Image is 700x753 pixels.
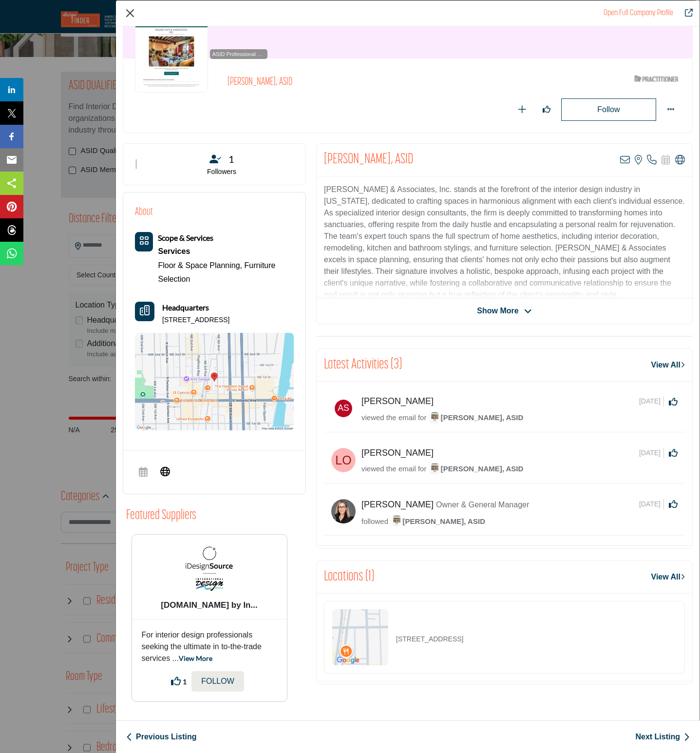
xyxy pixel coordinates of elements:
[158,244,294,259] a: Services
[436,499,529,511] p: Owner & General Manager
[429,411,441,424] img: image
[361,464,426,473] span: viewed the email for
[639,499,664,509] span: [DATE]
[227,76,495,89] h2: [PERSON_NAME], ASID
[669,500,678,508] i: Click to Like this activity
[183,676,187,687] span: 1
[135,19,208,93] img: maura-taft logo
[135,232,153,251] button: Category Icon
[512,100,532,119] button: Add To List
[185,544,234,593] img: iDesignSource.com by International Design Source
[201,676,234,687] p: Follow
[635,731,690,743] a: Next Listing
[324,184,685,301] p: [PERSON_NAME] & Associates, Inc. stands at the forefront of the interior design industry in [US_S...
[604,9,673,17] a: Redirect to maura-taft
[324,356,402,374] h2: Latest Activities (3)
[361,517,388,525] span: followed
[639,396,664,406] span: [DATE]
[158,244,294,259] div: Interior and exterior spaces including lighting, layouts, furnishings, accessories, artwork, land...
[361,413,426,422] span: viewed the email for
[651,359,685,371] a: View All
[135,600,284,611] b: iDesignSource.com by International Design Source
[429,412,523,425] a: image[PERSON_NAME], ASID
[162,302,209,313] b: Headquarters
[135,333,294,430] img: Location Map
[135,204,153,220] h2: About
[361,448,434,459] h5: [PERSON_NAME]
[135,302,154,321] button: Headquarter icon
[669,397,678,406] i: Click to Like this activity
[429,413,523,422] span: [PERSON_NAME], ASID
[639,448,664,458] span: [DATE]
[396,634,463,644] p: [STREET_ADDRESS]
[361,396,434,407] h5: [PERSON_NAME]
[391,516,485,528] a: image[PERSON_NAME], ASID
[661,100,681,119] button: More Options
[361,500,434,510] h5: [PERSON_NAME]
[429,463,523,476] a: image[PERSON_NAME], ASID
[332,609,388,665] img: Location Map
[135,600,284,611] a: [DOMAIN_NAME] by In...
[150,167,293,177] p: Followers
[158,234,213,242] a: Scope & Services
[331,448,356,472] img: avtar-image
[158,261,242,270] a: Floor & Space Planning,
[126,508,196,524] h2: Featured Suppliers
[678,7,693,19] a: Redirect to maura-taft
[331,396,356,421] img: avtar-image
[142,629,277,664] p: For interior design professionals seeking the ultimate in to-the-trade services ...
[429,464,523,473] span: [PERSON_NAME], ASID
[228,152,234,166] span: 1
[126,731,196,743] a: Previous Listing
[179,654,212,662] a: View More
[391,517,485,525] span: [PERSON_NAME], ASID
[191,671,244,692] button: Follow
[123,6,137,20] button: Close
[331,499,356,523] img: avtar-image
[537,100,556,119] button: Like
[477,305,518,317] span: Show More
[212,50,265,58] span: ASID Professional Practitioner
[561,98,656,121] button: Redirect to login
[158,233,213,242] b: Scope & Services
[324,568,374,586] h2: Locations (1)
[324,151,414,169] h2: Maura Taft, ASID
[669,448,678,457] i: Click to Like this activity
[651,571,685,583] a: View All
[158,261,275,283] a: Furniture Selection
[429,463,441,475] img: image
[162,315,229,325] p: [STREET_ADDRESS]
[391,515,403,527] img: image
[634,73,678,85] img: ASID Qualified Practitioners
